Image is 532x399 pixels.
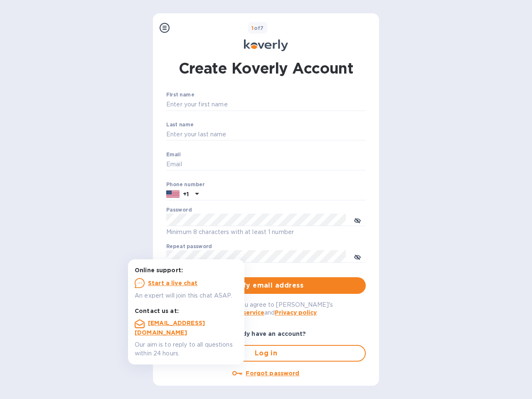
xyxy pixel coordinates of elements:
span: Verify email address [173,281,359,291]
p: +1 [183,190,189,198]
label: First name [166,93,194,98]
a: Privacy policy [275,309,317,316]
p: Minimum 8 characters with at least 1 number [166,227,366,237]
input: Enter your first name [166,99,366,111]
u: Forgot password [246,370,299,377]
b: Online support: [135,267,183,273]
button: toggle password visibility [349,248,366,265]
label: Password [166,208,192,213]
h1: Create Koverly Account [179,58,354,79]
button: toggle password visibility [349,212,366,228]
b: of 7 [251,25,264,31]
b: Contact us at: [135,308,179,314]
a: [EMAIL_ADDRESS][DOMAIN_NAME] [135,320,205,336]
b: Already have an account? [226,330,306,337]
label: Last name [166,122,194,127]
u: Start a live chat [148,280,198,286]
label: Phone number [166,182,204,187]
img: US [166,190,180,199]
label: Repeat password [166,244,212,249]
button: Verify email address [166,277,366,294]
button: Log in [166,345,366,362]
p: An expert will join this chat ASAP. [135,291,238,300]
input: Enter your last name [166,128,366,141]
label: Email [166,152,181,157]
span: By logging in you agree to [PERSON_NAME]'s and . [199,301,333,316]
span: Log in [174,348,358,358]
p: Our aim is to reply to all questions within 24 hours. [135,340,238,358]
input: Email [166,158,366,171]
span: 1 [251,25,254,31]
